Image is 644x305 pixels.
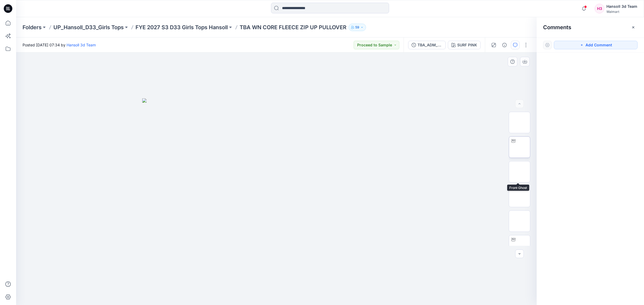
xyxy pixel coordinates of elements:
[408,41,446,49] button: TBA_ADM_FC WN CORE FLEECE ZIP UP PULLOVER_ASTM
[606,10,637,14] div: Walmart
[418,42,442,48] div: TBA_ADM_FC WN CORE FLEECE ZIP UP PULLOVER_ASTM
[67,43,96,47] a: Hansoll 3d Team
[606,3,637,10] div: Hansoll 3d Team
[53,24,124,31] a: UP_Hansoll_D33_Girls Tops
[543,24,571,31] h2: Comments
[554,41,638,49] button: Add Comment
[355,24,359,30] p: 59
[595,4,604,13] div: H3
[448,41,481,49] button: SURF PINK
[142,98,411,305] img: eyJhbGciOiJIUzI1NiIsImtpZCI6IjAiLCJzbHQiOiJzZXMiLCJ0eXAiOiJKV1QifQ.eyJkYXRhIjp7InR5cGUiOiJzdG9yYW...
[136,24,228,31] a: FYE 2027 S3 D33 Girls Tops Hansoll
[457,42,477,48] div: SURF PINK
[349,24,366,31] button: 59
[23,24,42,31] a: Folders
[240,24,346,31] p: TBA WN CORE FLEECE ZIP UP PULLOVER
[23,42,96,48] span: Posted [DATE] 07:34 by
[500,41,509,49] button: Details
